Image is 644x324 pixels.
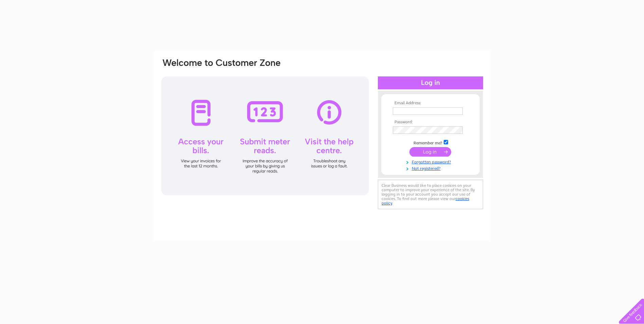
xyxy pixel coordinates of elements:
[391,101,470,106] th: Email Address:
[393,158,470,165] a: Forgotten password?
[391,139,470,146] td: Remember me?
[391,120,470,125] th: Password:
[382,196,469,205] a: cookies policy
[393,165,470,171] a: Not registered?
[409,147,451,157] input: Submit
[378,180,483,209] div: Clear Business would like to place cookies on your computer to improve your experience of the sit...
